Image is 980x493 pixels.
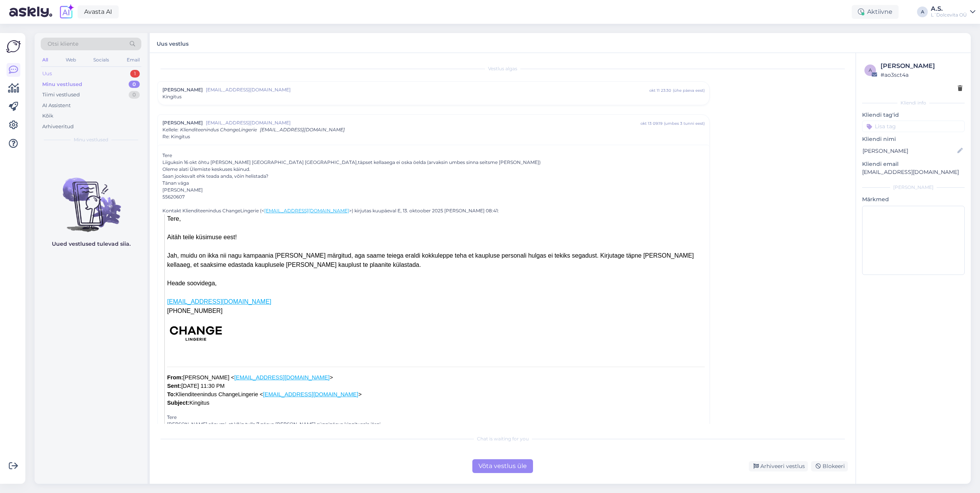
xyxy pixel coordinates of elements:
div: Kliendi info [862,99,965,106]
div: Oleme alati Ülemiste keskuses käinud. [162,166,705,173]
p: Märkmed [862,195,965,203]
div: [PERSON_NAME] < > [DATE] 11:30 PM Klienditeenindus ChangeLingerie < > Kingitus [167,373,705,407]
div: Chat is waiting for you [157,435,848,442]
p: Kliendi tag'id [862,111,965,119]
div: [PHONE_NUMBER] [167,306,705,316]
input: Lisa nimi [862,147,956,155]
a: A.S.L´Dolcevita OÜ [931,6,975,18]
div: Email [125,55,141,65]
div: Web [64,55,78,65]
div: Arhiveeri vestlus [749,461,808,471]
div: AI Assistent [42,102,71,109]
img: 1grfoj62c3l3k-2mcbl1qoopk9k [167,325,225,342]
span: Re: Kingitus [162,133,190,140]
b: Subject: [167,400,189,406]
div: Uus [42,70,52,78]
span: Kellele : [162,127,179,132]
a: [EMAIL_ADDRESS][DOMAIN_NAME] [263,391,358,397]
p: [EMAIL_ADDRESS][DOMAIN_NAME] [862,168,965,176]
div: All [41,55,50,65]
div: Kontakt Klienditeenindus ChangeLingerie (< >) kirjutas kuupäeval E, 13. oktoober 2025 [PERSON_NAM... [162,207,705,214]
span: [EMAIL_ADDRESS][DOMAIN_NAME] [206,119,641,126]
div: [PERSON_NAME] [162,187,705,194]
div: 1 [130,70,140,78]
div: A [917,7,928,17]
div: Aktiivne [852,5,899,19]
div: [PERSON_NAME] [862,184,965,191]
span: [EMAIL_ADDRESS][DOMAIN_NAME] [206,86,649,93]
span: [EMAIL_ADDRESS][DOMAIN_NAME] [260,127,345,132]
div: ( ühe päeva eest ) [673,88,705,93]
div: [PERSON_NAME] [881,61,962,71]
div: A.S. [931,6,967,12]
div: Arhiveeritud [42,123,74,131]
div: Jah, muidu on ikka nii nagu kampaania [PERSON_NAME] märgitud, aga saame teiega eraldi kokkuleppe ... [167,251,705,270]
span: Klienditeenindus ChangeLingerie [180,127,257,132]
div: Tiimi vestlused [42,91,80,99]
div: 0 [129,81,140,88]
span: Kingitus [162,93,182,100]
span: a [869,67,872,73]
p: Uued vestlused tulevad siia. [52,240,131,248]
div: Blokeeri [811,461,848,471]
label: Uus vestlus [157,38,189,48]
div: okt 11 23:30 [649,88,671,93]
a: [EMAIL_ADDRESS][DOMAIN_NAME] [264,208,349,213]
a: [EMAIL_ADDRESS][DOMAIN_NAME] [167,298,271,305]
b: Sent: [167,383,181,389]
div: Vestlus algas [157,65,848,72]
input: Lisa tag [862,121,965,132]
img: explore-ai [58,4,74,20]
div: Heade soovidega, [167,279,705,288]
div: 55620607 [162,194,705,200]
div: Saan jooksvalt ehk teada anda, võin helistada? [162,173,705,180]
div: okt 13 09:19 [641,121,662,126]
img: No chats [35,164,147,233]
div: Tänan väga [162,180,705,187]
a: Avasta AI [78,5,119,18]
div: Kõik [42,112,53,120]
div: Liiguksin 16 okt õhtu [PERSON_NAME] [GEOGRAPHIC_DATA] [GEOGRAPHIC_DATA],täpset kellaaega ei oska ... [162,159,705,166]
span: [PERSON_NAME] [162,86,203,93]
div: Aitäh teile küsimuse eest! [167,233,705,242]
div: L´Dolcevita OÜ [931,12,967,18]
b: To: [167,391,175,397]
img: Askly Logo [6,39,21,54]
span: Otsi kliente [48,40,78,48]
b: From: [167,374,183,381]
div: Tere, [167,214,705,223]
div: # ao3sct4a [881,71,962,79]
p: Kliendi email [862,160,965,168]
div: Võta vestlus üle [472,459,533,473]
div: Minu vestlused [42,81,82,88]
div: Tere [162,152,705,200]
a: [EMAIL_ADDRESS][DOMAIN_NAME] [234,374,329,381]
div: 0 [129,91,140,99]
div: [PERSON_NAME] sõnumi, et Võin tulla 7 päeva [PERSON_NAME] sünnipäeva kingitusele järgi. [167,421,705,428]
div: ( umbes 3 tunni eest ) [664,121,705,126]
span: Minu vestlused [74,136,108,143]
span: [PERSON_NAME] [162,119,203,126]
div: Tere [167,414,705,421]
div: Socials [92,55,111,65]
p: Kliendi nimi [862,135,965,143]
